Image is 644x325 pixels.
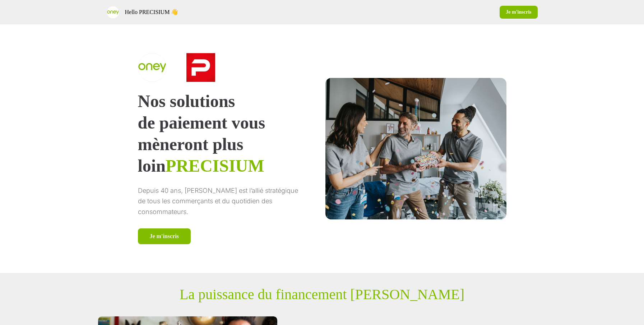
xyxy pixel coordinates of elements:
p: mèneront plus loin [138,134,305,177]
p: de paiement vous [138,112,305,134]
p: Depuis 40 ans, [PERSON_NAME] est l’allié stratégique de tous les commerçants et du quotidien des ... [138,185,305,217]
p: La puissance du financement [PERSON_NAME] [180,286,464,303]
a: Je m'inscris [500,6,537,19]
a: Je m'inscris [138,228,191,244]
p: Nos solutions [138,90,305,112]
p: Hello PRECISIUM 👋 [125,8,179,17]
span: PRECISIUM [166,156,264,175]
